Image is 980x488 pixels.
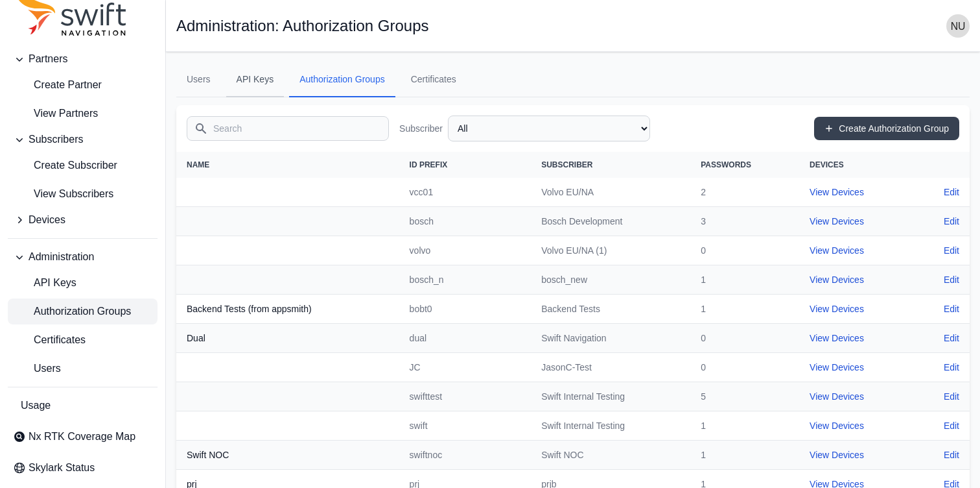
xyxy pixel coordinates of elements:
a: Authorization Groups [289,62,395,97]
a: View Devices [810,333,864,343]
td: dual [399,324,531,353]
td: swiftnoc [399,441,531,470]
a: View Devices [810,304,864,314]
a: View Devices [810,216,864,226]
a: Edit [944,361,959,374]
a: View Devices [810,421,864,431]
th: Backend Tests (from appsmith) [176,295,399,324]
button: Administration [8,244,157,270]
a: View Devices [810,245,864,256]
td: Swift Navigation [531,324,690,353]
a: Edit [944,390,959,403]
th: Dual [176,324,399,353]
span: Authorization Groups [13,304,131,319]
td: JasonC-Test [531,353,690,382]
a: View Partners [8,101,157,127]
td: 5 [690,382,799,411]
a: create-partner [8,72,157,98]
a: Nx RTK Coverage Map [8,424,157,450]
a: View Devices [810,274,864,285]
a: Skylark Status [8,455,157,481]
span: View Subscribers [13,186,113,202]
span: Subscribers [29,132,83,147]
span: Create Partner [13,77,102,93]
a: View Devices [810,391,864,402]
a: Users [176,62,221,97]
img: user photo [946,14,970,38]
span: Users [13,361,61,376]
a: Edit [944,244,959,257]
td: Swift NOC [531,441,690,470]
td: 3 [690,207,799,236]
a: View Subscribers [8,181,157,207]
td: bosch [399,207,531,236]
td: vcc01 [399,178,531,207]
a: Edit [944,215,959,228]
span: Administration [29,249,94,265]
td: 0 [690,236,799,265]
span: View Partners [13,106,98,121]
a: View Devices [810,450,864,460]
a: Authorization Groups [8,299,157,324]
a: API Keys [8,270,157,296]
th: Swift NOC [176,441,399,470]
h1: Administration: Authorization Groups [176,18,429,34]
td: bosch_n [399,265,531,295]
a: Users [8,356,157,382]
td: bosch_new [531,265,690,295]
th: Passwords [690,152,799,178]
td: 1 [690,441,799,470]
td: 0 [690,353,799,382]
td: bobt0 [399,295,531,324]
td: swifttest [399,382,531,411]
a: Certificates [8,327,157,353]
a: View Devices [810,187,864,197]
span: Partners [29,51,67,67]
input: Search [187,116,389,141]
button: Partners [8,46,157,72]
button: Devices [8,207,157,233]
span: Devices [29,212,65,228]
th: Devices [799,152,914,178]
a: Edit [944,448,959,461]
td: Swift Internal Testing [531,382,690,411]
td: Swift Internal Testing [531,411,690,441]
span: Nx RTK Coverage Map [29,429,135,445]
td: volvo [399,236,531,265]
th: Name [176,152,399,178]
span: API Keys [13,275,76,291]
select: Subscriber [448,116,650,141]
a: Usage [8,393,157,419]
td: Backend Tests [531,295,690,324]
span: Skylark Status [29,460,95,476]
td: Volvo EU/NA (1) [531,236,690,265]
th: ID Prefix [399,152,531,178]
td: 1 [690,265,799,295]
td: Volvo EU/NA [531,178,690,207]
a: API Keys [226,62,285,97]
a: Edit [944,302,959,315]
a: View Devices [810,362,864,372]
span: Create Subscriber [13,158,117,173]
a: Edit [944,332,959,345]
th: Subscriber [531,152,690,178]
a: Edit [944,186,959,199]
td: 2 [690,178,799,207]
a: Create Authorization Group [814,117,959,140]
label: Subscriber [399,122,443,135]
td: JC [399,353,531,382]
a: Create Subscriber [8,152,157,178]
button: Subscribers [8,127,157,152]
td: Bosch Development [531,207,690,236]
td: 0 [690,324,799,353]
span: Usage [21,398,51,413]
td: 1 [690,295,799,324]
a: Edit [944,273,959,286]
a: Edit [944,419,959,432]
span: Certificates [13,332,86,348]
td: swift [399,411,531,441]
a: Certificates [401,62,467,97]
td: 1 [690,411,799,441]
